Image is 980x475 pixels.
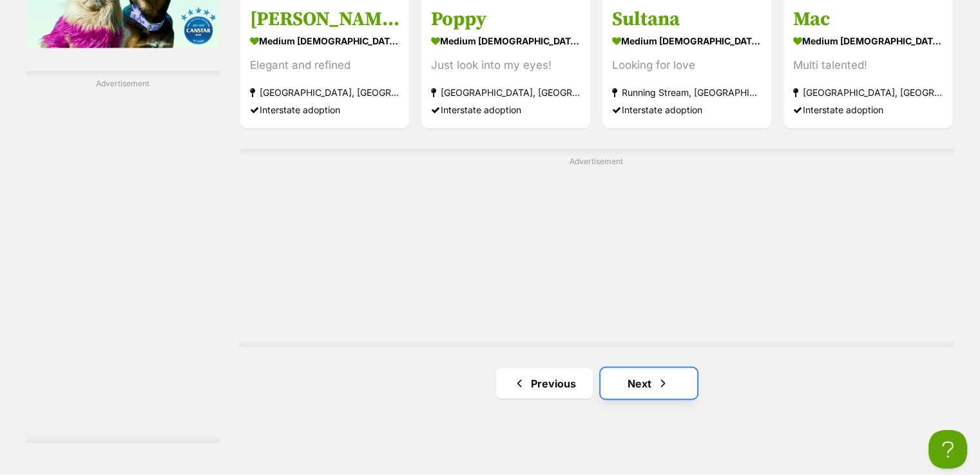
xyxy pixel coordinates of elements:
div: Interstate adoption [250,101,399,118]
h3: Poppy [431,7,581,32]
div: Advertisement [239,149,954,346]
iframe: Advertisement [26,95,220,256]
div: Multi talented! [793,57,943,74]
strong: [GEOGRAPHIC_DATA], [GEOGRAPHIC_DATA] [431,84,581,101]
strong: medium [DEMOGRAPHIC_DATA] Dog [250,32,399,50]
strong: Running Stream, [GEOGRAPHIC_DATA] [612,84,762,101]
div: Just look into my eyes! [431,57,581,74]
iframe: Advertisement [26,262,220,423]
div: Advertisement [26,71,220,442]
h3: Mac [793,7,943,32]
strong: medium [DEMOGRAPHIC_DATA] Dog [793,32,943,50]
h3: [PERSON_NAME] [250,7,399,32]
div: Interstate adoption [431,101,581,118]
strong: medium [DEMOGRAPHIC_DATA] Dog [431,32,581,50]
strong: medium [DEMOGRAPHIC_DATA] Dog [612,32,762,50]
div: Looking for love [612,57,762,74]
h3: Sultana [612,7,762,32]
div: Interstate adoption [793,101,943,118]
iframe: Help Scout Beacon - Open [928,430,967,469]
iframe: Advertisement [284,172,909,333]
nav: Pagination [239,368,954,398]
a: Previous page [496,368,593,398]
a: Next page [600,368,697,398]
strong: [GEOGRAPHIC_DATA], [GEOGRAPHIC_DATA] [250,84,399,101]
strong: [GEOGRAPHIC_DATA], [GEOGRAPHIC_DATA] [793,84,943,101]
div: Interstate adoption [612,101,762,118]
div: Elegant and refined [250,57,399,74]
